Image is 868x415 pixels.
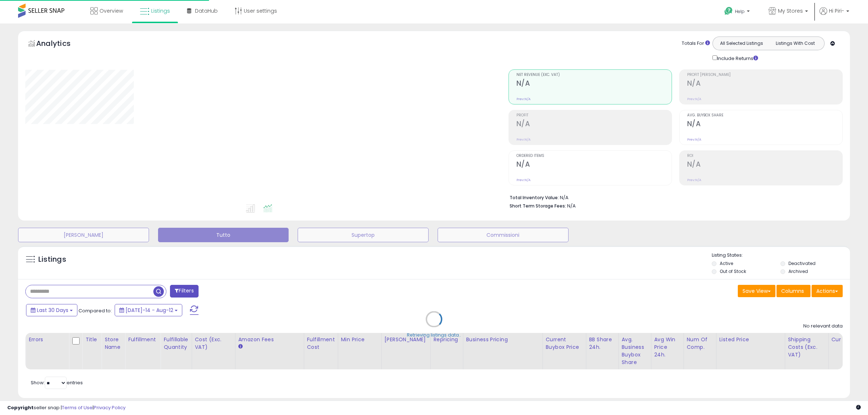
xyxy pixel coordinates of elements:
[687,114,842,117] span: Avg. Buybox Share
[516,160,672,170] h2: N/A
[438,228,569,242] button: Commissioni
[687,178,701,182] small: Prev: N/A
[516,79,672,89] h2: N/A
[516,178,531,182] small: Prev: N/A
[687,137,701,142] small: Prev: N/A
[36,38,85,50] h5: Analytics
[7,404,34,411] strong: Copyright
[687,160,842,170] h2: N/A
[516,73,672,77] span: Net Revenue (Exc. VAT)
[567,202,576,209] span: N/A
[682,40,710,47] div: Totals For
[516,137,531,142] small: Prev: N/A
[687,120,842,129] h2: N/A
[516,114,672,117] span: Profit
[820,7,849,23] a: Hi Piri-
[768,39,822,48] button: Listings With Cost
[724,7,733,16] i: Get Help
[687,73,842,77] span: Profit [PERSON_NAME]
[516,154,672,158] span: Ordered Items
[158,228,289,242] button: Tutto
[719,1,757,23] a: Help
[510,193,837,201] li: N/A
[778,7,803,14] span: My Stores
[298,228,429,242] button: Supertop
[510,203,566,209] b: Short Term Storage Fees:
[62,404,93,411] a: Terms of Use
[687,97,701,101] small: Prev: N/A
[687,154,842,158] span: ROI
[715,39,769,48] button: All Selected Listings
[99,7,123,14] span: Overview
[707,54,767,62] div: Include Returns
[510,194,559,201] b: Total Inventory Value:
[516,97,531,101] small: Prev: N/A
[94,404,125,411] a: Privacy Policy
[735,8,745,14] span: Help
[7,405,125,411] div: seller snap | |
[151,7,170,14] span: Listings
[407,332,461,338] div: Retrieving listings data..
[516,120,672,129] h2: N/A
[829,7,844,14] span: Hi Piri-
[195,7,218,14] span: DataHub
[18,228,149,242] button: [PERSON_NAME]
[687,79,842,89] h2: N/A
